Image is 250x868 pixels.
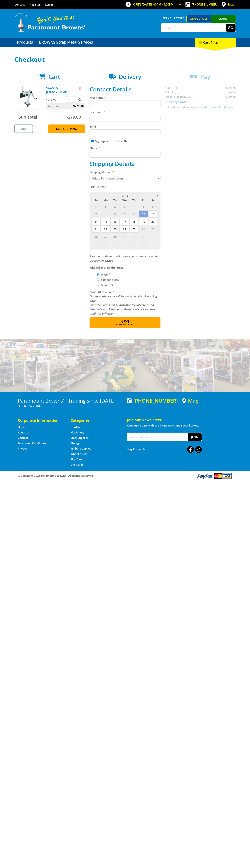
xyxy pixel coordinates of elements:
[139,198,148,203] span: Fr
[97,273,99,276] input: Please select who will pick up the order.
[120,240,129,248] span: 8
[18,418,63,423] h5: Corporate Information
[101,233,110,240] span: 29
[90,110,160,114] label: Last name
[139,225,148,233] span: 26
[73,103,84,109] span: $279.00
[100,271,111,278] label: Myself
[90,151,160,158] input: Please enter your telephone number.
[121,194,129,197] span: [DATE]
[127,417,232,422] h5: Join our Newsletter
[46,86,67,94] a: SWAGE & [PERSON_NAME]
[139,210,148,218] span: 12
[195,38,236,47] div: Cart
[97,323,153,326] span: Confirm order
[18,447,27,450] a: Go to the Privacy page
[90,115,160,121] input: Please enter your last name.
[90,175,160,182] select: Please select a shipping method.
[90,101,160,107] input: Please enter your first name.
[210,40,221,44] span: (1 item)
[129,198,138,203] span: Th
[127,398,178,403] div: [PHONE_NUMBER]
[48,124,85,133] a: Keep Shopping
[110,198,120,203] span: Tu
[90,95,160,100] label: First name
[161,15,186,21] span: Set your store
[66,114,81,120] span: $279.00
[127,433,188,441] input: Your email address
[30,3,40,6] a: Go to the registration page
[14,38,36,47] a: Go to the Products page
[129,203,138,210] span: 4
[100,282,114,288] label: A Courier
[90,290,157,315] em: Photo ID Required. Non-preorder items will be available after 5 working days Pre-order items will...
[71,425,83,429] a: Go to the Hardware page
[139,240,148,248] span: 10
[18,403,123,408] p: [STREET_ADDRESS]
[97,278,99,281] input: Please select who will pick up the order.
[129,233,138,240] span: 2
[101,203,110,210] span: 1
[129,218,138,225] span: 18
[91,225,101,233] span: 21
[139,233,148,240] span: 3
[90,129,160,136] input: Please enter your email address.
[129,225,138,233] span: 25
[79,86,81,90] a: Remove from cart
[101,240,110,248] span: 6
[91,198,101,203] span: Su
[101,198,110,203] span: Mo
[110,240,120,248] span: 7
[186,15,211,22] a: Gepps Cross
[91,203,101,210] span: 31
[120,218,129,225] span: 17
[120,233,129,240] span: 1
[18,431,30,434] a: Go to the About Us page
[119,73,141,80] span: Delivery
[46,97,65,102] p: $279.00
[101,218,110,225] span: 15
[148,198,157,203] span: Sa
[14,56,236,63] h1: Checkout
[110,210,120,218] span: 9
[148,225,157,233] span: 27
[139,203,148,210] span: 5
[120,225,129,233] span: 24
[120,319,129,324] span: Next
[120,198,129,203] span: We
[120,210,129,218] span: 10
[18,436,28,440] a: Go to the Contact page
[45,3,53,6] a: Log in
[127,445,202,453] div: Stay Connected
[71,418,116,423] h5: Categories
[161,24,226,32] input: Search
[139,218,148,225] span: 19
[133,3,174,6] span: OPEN [DATE]
[90,265,160,270] label: Who will pick up the order?
[71,457,82,461] a: Go to the Skip Bins page
[151,3,174,6] span: 8:00am - 4:00pm
[18,398,123,403] h3: Paramount Browns' - Trading since [DATE]
[90,86,160,93] h2: Contact Details
[91,233,101,240] span: 28
[148,203,157,210] span: 6
[71,436,88,440] a: Go to the Steel Supplies page
[188,433,202,441] button: Join
[148,210,157,218] span: 13
[90,124,160,129] label: Email
[97,284,99,286] input: Please select who will pick up the order.
[90,170,160,174] label: Shipping Method
[101,210,110,218] span: 8
[48,73,60,80] span: Cart
[18,441,46,445] a: Go to the Terms and Conditions page
[18,86,39,107] img: SWAGE & JENNY
[197,473,232,479] img: PayPal, Mastercard, Visa accepted
[148,233,157,240] span: 4
[127,423,232,428] p: Keep up to date with the latest news and special offers.
[148,240,157,248] span: 11
[36,38,96,47] a: Go to the BROWNS Scrap Metal Services page
[71,431,84,434] a: Go to the Machinery page
[18,425,26,429] a: Go to the Home page
[101,225,110,233] span: 22
[129,240,138,248] span: 9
